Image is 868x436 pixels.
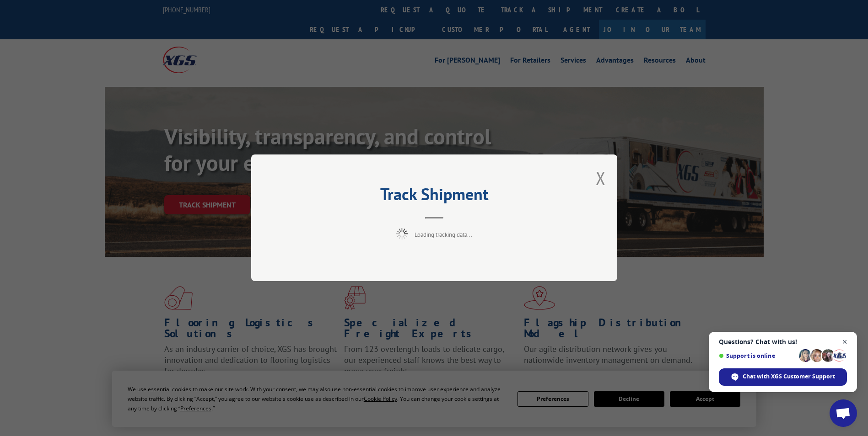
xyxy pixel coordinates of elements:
[743,372,835,381] span: Chat with XGS Customer Support
[415,231,472,239] span: Loading tracking data...
[297,188,571,205] h2: Track Shipment
[596,166,606,190] button: Close modal
[396,229,408,240] img: xgs-loading
[719,338,847,346] span: Questions? Chat with us!
[719,352,796,359] span: Support is online
[719,368,847,386] div: Chat with XGS Customer Support
[839,336,851,348] span: Close chat
[830,399,857,427] div: Open chat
